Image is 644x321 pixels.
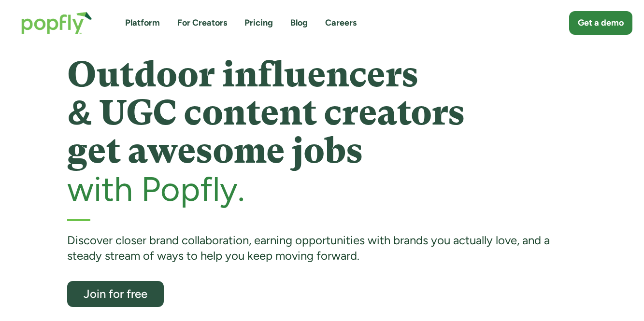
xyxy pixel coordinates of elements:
h2: with Popfly. [67,170,577,208]
a: Platform [125,17,160,29]
a: Blog [290,17,308,29]
a: Careers [325,17,357,29]
a: For Creators [177,17,227,29]
div: Get a demo [578,17,624,29]
a: home [12,2,102,44]
h1: Outdoor influencers & UGC content creators get awesome jobs [67,56,577,170]
a: Get a demo [569,11,632,35]
div: Discover closer brand collaboration, earning opportunities with brands you actually love, and a s... [67,233,577,264]
div: Join for free [76,288,155,300]
a: Join for free [67,281,164,307]
a: Pricing [244,17,273,29]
